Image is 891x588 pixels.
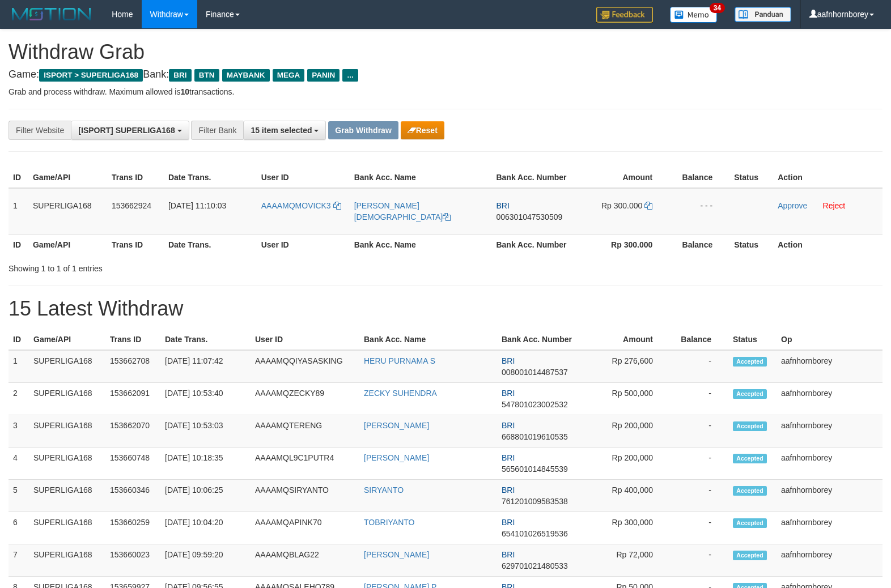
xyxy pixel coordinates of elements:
td: aafnhornborey [777,350,882,383]
span: Accepted [733,486,767,496]
td: 153660346 [105,480,160,512]
span: BRI [502,485,515,495]
h4: Game: Bank: [9,69,882,80]
strong: 10 [180,87,189,96]
th: User ID [257,234,350,255]
td: aafnhornborey [777,383,882,415]
td: 6 [9,512,29,544]
span: Accepted [733,454,767,463]
span: BRI [502,550,515,559]
span: BRI [502,356,515,365]
button: Grab Withdraw [328,121,398,139]
td: [DATE] 10:53:40 [160,383,251,415]
td: [DATE] 10:18:35 [160,448,251,480]
td: AAAAMQL9C1PUTR4 [251,448,359,480]
span: Accepted [733,518,767,528]
th: Bank Acc. Name [350,234,492,255]
a: [PERSON_NAME] [364,453,429,462]
span: BRI [502,389,515,398]
th: Game/API [28,167,107,188]
th: Status [728,329,777,350]
th: Date Trans. [164,234,257,255]
td: 153662070 [105,415,160,448]
div: Showing 1 to 1 of 1 entries [9,258,363,274]
td: Rp 500,000 [582,383,670,415]
th: ID [9,234,28,255]
th: ID [9,329,29,350]
span: Copy 629701021480533 to clipboard [502,561,568,570]
span: Copy 565601014845539 to clipboard [502,465,568,474]
span: Rp 300.000 [601,201,642,210]
a: HERU PURNAMA S [364,356,435,365]
td: AAAAMQBLAG22 [251,544,359,577]
td: Rp 276,600 [582,350,670,383]
td: SUPERLIGA168 [29,512,105,544]
span: Accepted [733,421,767,431]
span: [ISPORT] SUPERLIGA168 [78,126,175,135]
td: - [670,448,728,480]
img: MOTION_logo.png [9,6,95,23]
td: 153662708 [105,350,160,383]
td: 2 [9,383,29,415]
td: [DATE] 10:06:25 [160,480,251,512]
td: SUPERLIGA168 [29,350,105,383]
td: 153660023 [105,544,160,577]
th: Amount [579,167,669,188]
td: Rp 400,000 [582,480,670,512]
span: Copy 654101026519536 to clipboard [502,529,568,538]
h1: 15 Latest Withdraw [9,297,882,320]
td: [DATE] 10:04:20 [160,512,251,544]
span: Copy 008001014487537 to clipboard [502,368,568,377]
a: SIRYANTO [364,485,404,495]
td: 1 [9,350,29,383]
img: Feedback.jpg [596,7,653,23]
td: Rp 200,000 [582,415,670,448]
th: Rp 300.000 [579,234,669,255]
td: - [670,480,728,512]
th: Trans ID [105,329,160,350]
th: Amount [582,329,670,350]
button: [ISPORT] SUPERLIGA168 [71,121,189,140]
th: Bank Acc. Number [491,167,579,188]
td: - [670,383,728,415]
td: SUPERLIGA168 [29,544,105,577]
td: 5 [9,480,29,512]
td: [DATE] 09:59:20 [160,544,251,577]
img: Button%20Memo.svg [670,7,718,23]
a: Copy 300000 to clipboard [644,201,652,210]
span: 15 item selected [251,126,312,135]
th: User ID [251,329,359,350]
span: ISPORT > SUPERLIGA168 [39,69,143,82]
td: aafnhornborey [777,415,882,448]
h1: Withdraw Grab [9,41,882,63]
td: Rp 200,000 [582,448,670,480]
a: Reject [823,201,846,210]
td: SUPERLIGA168 [29,383,105,415]
th: Date Trans. [160,329,251,350]
td: Rp 300,000 [582,512,670,544]
p: Grab and process withdraw. Maximum allowed is transactions. [9,86,882,97]
a: [PERSON_NAME] [364,421,429,430]
th: Bank Acc. Number [491,234,579,255]
td: AAAAMQQIYASASKING [251,350,359,383]
span: BRI [502,453,515,462]
td: 153660259 [105,512,160,544]
span: Copy 668801019610535 to clipboard [502,432,568,441]
td: aafnhornborey [777,480,882,512]
span: ... [342,69,358,82]
th: Status [729,167,773,188]
th: Date Trans. [164,167,257,188]
th: Game/API [29,329,105,350]
th: Game/API [28,234,107,255]
th: Status [729,234,773,255]
a: Approve [778,201,807,210]
td: 3 [9,415,29,448]
span: Copy 006301047530509 to clipboard [496,212,562,221]
span: MAYBANK [222,69,270,82]
td: SUPERLIGA168 [29,480,105,512]
th: Balance [669,234,729,255]
td: - - - [669,188,729,235]
a: [PERSON_NAME][DEMOGRAPHIC_DATA] [354,201,451,221]
span: Copy 547801023002532 to clipboard [502,400,568,409]
td: 153662091 [105,383,160,415]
